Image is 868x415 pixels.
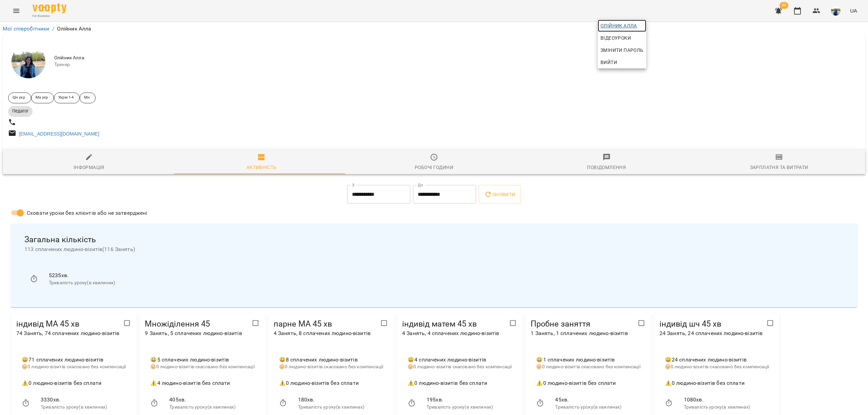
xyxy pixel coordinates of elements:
a: Олійник Алла [598,20,646,32]
a: Відеоуроки [598,32,634,44]
a: Змінити пароль [598,44,646,56]
span: Вийти [600,58,617,66]
button: Вийти [598,56,646,68]
span: Змінити пароль [600,46,644,54]
span: Олійник Алла [600,22,644,30]
span: Відеоуроки [600,34,631,42]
